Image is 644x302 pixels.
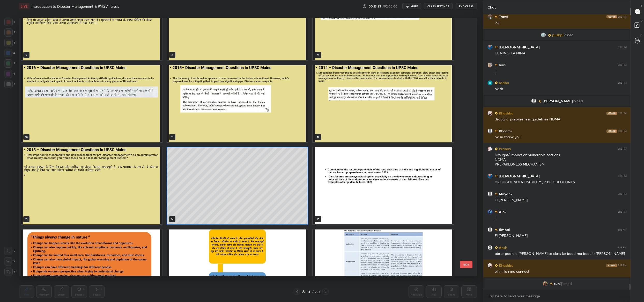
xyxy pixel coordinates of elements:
[606,15,617,18] img: iconic-dark.1390631f.png
[495,69,627,74] div: ji
[618,63,627,67] div: 3:12 PM
[552,33,563,37] span: pushpi
[19,3,29,9] div: LIVE
[641,4,642,8] p: T
[498,227,510,232] h6: timpal
[498,263,513,268] h6: Khushbu
[498,14,508,19] h6: Tanvi
[498,245,507,250] h6: Ansh
[495,147,498,150] img: Learner_Badge_beginner_1_8b307cf2a0.svg
[487,263,493,268] img: a24f3a4aca6a47eaad68083c7bab5a97.jpg
[498,191,512,197] h6: Mayank
[495,215,627,221] div: ji
[618,130,627,133] div: 3:12 PM
[542,281,547,286] img: 497d55fa50324450853b3f0bfc67139a.jpg
[495,81,498,84] img: Learner_Badge_beginner_1_8b307cf2a0.svg
[548,34,551,37] img: Learner_Badge_beginner_1_8b307cf2a0.svg
[541,32,546,38] img: 9fef08ef255d413aac61e59a10e05e13.jpg
[498,173,540,179] h6: [DEMOGRAPHIC_DATA]
[495,46,498,49] img: no-rating-badge.077c3623.svg
[495,87,627,92] div: ok sir
[495,246,498,249] img: Learner_Badge_beginner_1_8b307cf2a0.svg
[487,209,493,214] img: bcd434205a6f4cb082e593841c7617d4.jpg
[531,98,536,104] img: default.png
[19,18,468,276] div: grid
[495,233,627,239] div: El [PERSON_NAME]
[315,289,320,294] div: 204
[4,80,15,88] div: 7
[4,70,15,78] div: 6
[487,146,493,152] img: 29236a319bab4d19a4567c2f52b9caa3.jpg
[21,65,162,142] img: 1759915744PW3I34.pdf
[641,19,642,23] p: D
[498,44,540,50] h6: [DEMOGRAPHIC_DATA]
[495,180,627,185] div: DROUGHT VULNERABILITY , 2010 GULDELINES
[306,290,311,293] div: 14
[498,146,511,152] h6: Pranav
[4,28,15,37] div: 2
[167,65,308,142] img: 1759915744PW3I34.pdf
[4,268,15,276] div: Z
[495,117,627,122] div: drought prepareness guidelines NDMA
[487,245,493,250] img: 25ea03b82cfe46229b222d4fcb13c20e.jpg
[495,64,498,67] img: no-rating-badge.077c3623.svg
[313,65,454,142] img: 1759915744PW3I34.pdf
[4,247,15,255] div: C
[495,135,627,140] div: ok sir thank you
[495,16,498,18] img: no-rating-badge.077c3623.svg
[487,111,493,116] img: a24f3a4aca6a47eaad68083c7bab5a97.jpg
[495,193,498,196] img: no-rating-badge.077c3623.svg
[4,59,15,68] div: 5
[618,46,627,49] div: 3:12 PM
[313,147,454,224] img: 1759915744PW3I34.pdf
[495,198,627,203] div: El [PERSON_NAME]
[618,147,627,150] div: 3:12 PM
[498,80,509,85] h6: radha
[495,251,627,256] div: abrar padh le [PERSON_NAME] se class ke baad ma baat kr [PERSON_NAME]
[487,174,493,179] img: 0410911c571a4197884e5d2ad615f6c0.jpg
[640,33,642,37] p: G
[495,175,498,178] img: no-rating-badge.077c3623.svg
[487,227,493,232] img: default.png
[424,3,453,9] button: CLASS SETTINGS
[495,264,498,267] img: Learner_Badge_beginner_1_8b307cf2a0.svg
[618,192,627,196] div: 3:12 PM
[487,191,493,197] img: default.png
[618,246,627,249] div: 3:12 PM
[498,62,506,68] h6: hani
[561,282,572,286] span: joined
[554,282,561,286] span: sunil
[606,112,617,115] img: iconic-dark.1390631f.png
[4,49,15,57] div: 4
[495,20,627,26] div: loll
[550,283,553,285] img: no-rating-badge.077c3623.svg
[573,99,583,103] span: joined
[618,228,627,231] div: 3:12 PM
[618,175,627,178] div: 3:12 PM
[32,4,119,9] h4: Introduction to Disaster Management & PYQ Analysis
[618,15,627,18] div: 3:12 PM
[483,0,500,14] p: Chat
[538,100,542,103] img: no-rating-badge.077c3623.svg
[495,153,627,167] div: Drought/ impact on vulnerable sections NDMA PREPAREDNESS MECHANISM
[4,18,15,26] div: 1
[21,147,162,224] img: 1759915744PW3I34.pdf
[495,228,498,231] img: no-rating-badge.077c3623.svg
[495,130,498,133] img: no-rating-badge.077c3623.svg
[618,81,627,84] div: 3:12 PM
[487,80,493,85] img: 3
[618,264,627,267] div: 3:12 PM
[460,261,472,268] button: EXIT
[456,3,477,9] button: End Class
[4,257,15,265] div: X
[495,211,498,213] img: no-rating-badge.077c3623.svg
[487,128,493,134] img: default.png
[487,45,493,50] img: 0410911c571a4197884e5d2ad615f6c0.jpg
[618,112,627,115] div: 3:12 PM
[618,210,627,213] div: 3:12 PM
[563,33,573,37] span: joined
[487,14,493,19] img: 9296cd641cc2405ebc11681303e3215a.jpg
[498,110,513,116] h6: Khushbu
[543,99,573,103] span: [PERSON_NAME]
[495,51,627,56] div: EL NINO LA NINA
